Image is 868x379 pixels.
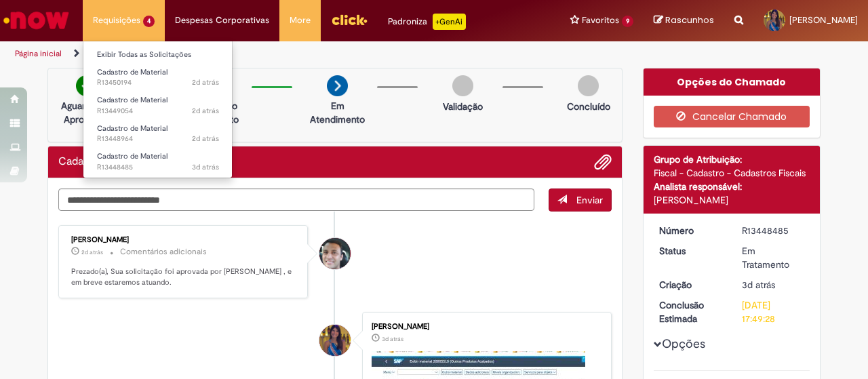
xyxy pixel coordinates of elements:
div: [PERSON_NAME] [71,236,297,244]
img: img-circle-grey.png [452,75,473,96]
time: 26/08/2025 15:25:58 [192,106,219,116]
span: 3d atrás [742,279,775,291]
p: Em Atendimento [304,99,370,126]
time: 26/08/2025 13:59:58 [742,279,775,291]
div: R13448485 [742,224,805,237]
button: Cancelar Chamado [654,106,810,127]
div: [PERSON_NAME] [372,323,597,331]
img: ServiceNow [1,7,71,34]
span: Cadastro de Material [97,95,167,105]
span: R13448485 [97,162,219,173]
span: 2d atrás [81,248,103,256]
span: R13448964 [97,134,219,144]
div: Em Tratamento [742,244,805,271]
p: +GenAi [433,14,466,30]
time: 26/08/2025 15:11:47 [192,134,219,144]
button: Enviar [549,188,612,212]
span: 2d atrás [192,106,219,116]
dt: Número [649,224,732,237]
div: Padroniza [388,14,466,30]
a: Aberto R13449054 : Cadastro de Material [83,93,233,118]
p: Aguardando Aprovação [54,99,119,126]
ul: Trilhas de página [10,41,568,66]
img: check-circle-green.png [76,75,97,96]
span: [PERSON_NAME] [789,14,858,26]
dt: Status [649,244,732,258]
span: 9 [622,16,633,27]
div: Fiscal - Cadastro - Cadastros Fiscais [654,166,810,180]
small: Comentários adicionais [120,246,207,258]
a: Aberto R13450194 : Cadastro de Material [83,65,233,90]
span: Cadastro de Material [97,67,167,77]
span: 4 [143,16,155,27]
span: Despesas Corporativas [175,14,269,27]
span: R13449054 [97,106,219,117]
span: Requisições [93,14,140,27]
div: Analista responsável: [654,180,810,193]
span: 2d atrás [192,134,219,144]
h2: Cadastro de Material Histórico de tíquete [58,156,159,168]
span: Enviar [576,194,603,206]
span: 2d atrás [192,77,219,87]
a: Rascunhos [654,14,714,27]
span: 3d atrás [192,162,219,172]
div: Vaner Gaspar Da Silva [319,238,351,269]
time: 26/08/2025 18:23:56 [192,77,219,87]
img: click_logo_yellow_360x200.png [331,9,368,30]
a: Exibir Todas as Solicitações [83,47,233,62]
p: Prezado(a), Sua solicitação foi aprovada por [PERSON_NAME] , e em breve estaremos atuando. [71,266,297,287]
span: R13450194 [97,77,219,88]
span: Cadastro de Material [97,151,167,161]
span: More [290,14,311,27]
span: Cadastro de Material [97,123,167,134]
a: Aberto R13448964 : Cadastro de Material [83,121,233,146]
div: [DATE] 17:49:28 [742,298,805,325]
ul: Requisições [83,41,233,178]
span: Rascunhos [665,14,714,26]
button: Adicionar anexos [594,153,612,171]
a: Aberto R13448485 : Cadastro de Material [83,149,233,174]
textarea: Digite sua mensagem aqui... [58,188,534,211]
div: Beatriz Nunes Mariano [319,325,351,356]
p: Concluído [567,100,610,113]
a: Página inicial [15,48,62,59]
img: arrow-next.png [327,75,348,96]
time: 26/08/2025 14:00:04 [192,162,219,172]
time: 26/08/2025 15:49:28 [81,248,103,256]
span: Favoritos [582,14,619,27]
dt: Criação [649,278,732,292]
time: 26/08/2025 13:55:07 [382,335,403,343]
div: Opções do Chamado [644,68,821,96]
div: [PERSON_NAME] [654,193,810,207]
p: Validação [443,100,483,113]
div: Grupo de Atribuição: [654,153,810,166]
dt: Conclusão Estimada [649,298,732,325]
div: 26/08/2025 13:59:58 [742,278,805,292]
span: 3d atrás [382,335,403,343]
img: img-circle-grey.png [578,75,599,96]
